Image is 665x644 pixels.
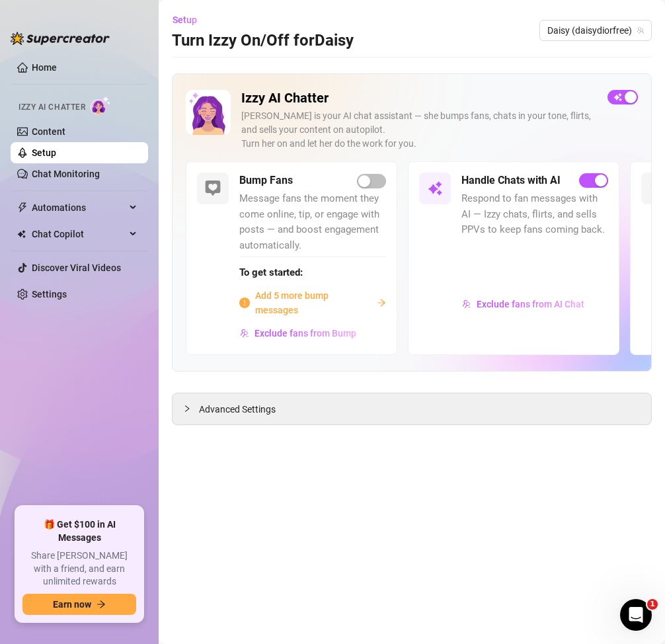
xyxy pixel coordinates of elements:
[172,9,208,30] button: Setup
[461,173,561,188] h5: Handle Chats with AI
[239,191,386,253] span: Message fans the moment they come online, tip, or engage with posts — and boost engagement automa...
[241,109,597,151] div: [PERSON_NAME] is your AI chat assistant — she bumps fans, chats in your tone, flirts, and sells y...
[32,223,126,245] span: Chat Copilot
[239,323,357,344] button: Exclude fans from Bump
[19,101,85,114] span: Izzy AI Chatter
[205,181,221,196] img: svg%3e
[17,202,28,213] span: thunderbolt
[186,90,231,135] img: Izzy AI Chatter
[620,599,652,631] iframe: Intercom live chat
[32,169,100,179] a: Chat Monitoring
[254,328,356,339] span: Exclude fans from Bump
[32,147,56,158] a: Setup
[173,15,197,25] span: Setup
[239,266,303,278] strong: To get started:
[22,594,136,615] button: Earn nowarrow-right
[199,402,276,417] span: Advanced Settings
[183,401,199,416] div: collapsed
[477,299,584,309] span: Exclude fans from AI Chat
[649,181,665,196] img: svg%3e
[32,262,121,273] a: Discover Viral Videos
[53,599,91,610] span: Earn now
[32,126,65,137] a: Content
[377,298,386,307] span: arrow-right
[240,329,249,338] img: svg%3e
[32,197,126,218] span: Automations
[97,600,106,609] span: arrow-right
[17,229,26,239] img: Chat Copilot
[172,30,354,52] h3: Turn Izzy On/Off for Daisy
[183,405,191,413] span: collapsed
[22,518,136,544] span: 🎁 Get $100 in AI Messages
[461,294,585,315] button: Exclude fans from AI Chat
[239,173,293,188] h5: Bump Fans
[32,289,67,300] a: Settings
[461,191,608,238] span: Respond to fan messages with AI — Izzy chats, flirts, and sells PPVs to keep fans coming back.
[91,96,111,115] img: AI Chatter
[239,298,250,308] span: info-circle
[255,288,372,317] span: Add 5 more bump messages
[647,599,658,610] span: 1
[11,32,110,45] img: logo-BBDzfeDw.svg
[241,90,597,106] h2: Izzy AI Chatter
[32,62,57,73] a: Home
[637,26,645,34] span: team
[427,181,443,196] img: svg%3e
[547,20,644,40] span: Daisy (daisydiorfree)
[462,300,471,309] img: svg%3e
[22,549,136,588] span: Share [PERSON_NAME] with a friend, and earn unlimited rewards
